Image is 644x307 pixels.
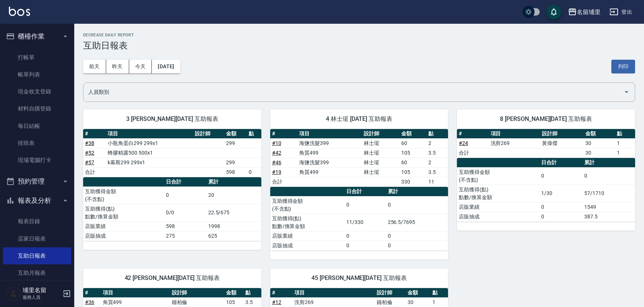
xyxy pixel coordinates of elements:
a: 帳單列表 [3,66,71,83]
table: a dense table [270,129,448,187]
table: a dense table [270,187,448,251]
td: 598 [164,221,206,231]
td: 57/1710 [582,185,635,202]
td: 角質499 [297,148,362,158]
td: 1 [615,138,635,148]
td: 275 [164,231,206,241]
a: #36 [85,299,94,305]
table: a dense table [457,129,635,158]
a: #57 [85,159,94,165]
th: 設計師 [540,129,583,139]
th: # [270,288,292,298]
a: 互助日報表 [3,247,71,264]
td: 0/0 [164,204,206,221]
button: save [546,4,561,19]
input: 人員名稱 [86,86,621,99]
th: 設計師 [193,129,224,139]
span: 4 林士珽 [DATE] 互助報表 [279,115,439,123]
td: 256.5/7695 [386,214,448,231]
td: 1 [615,148,635,158]
td: 鐘柏倫 [170,297,224,307]
td: 1/30 [539,185,582,202]
td: 30 [583,138,615,148]
a: 材料自購登錄 [3,100,71,117]
th: 項目 [292,288,375,298]
td: 2 [426,138,448,148]
button: 櫃檯作業 [3,27,71,46]
td: 60 [399,158,427,167]
td: 0 [539,212,582,221]
th: 累計 [582,158,635,168]
td: 洗剪269 [489,138,540,148]
button: 前天 [83,60,106,73]
th: 項目 [101,288,170,298]
button: 登出 [607,5,635,19]
button: 列印 [611,60,635,73]
th: 日合計 [164,177,206,187]
button: 今天 [129,60,152,73]
div: 名留埔里 [577,7,601,17]
td: 3.5 [426,167,448,177]
th: 累計 [206,177,261,187]
td: 互助獲得(點) 點數/換算金額 [83,204,164,221]
a: 報表目錄 [3,213,71,230]
a: 店家日報表 [3,230,71,247]
p: 服務人員 [23,294,61,301]
td: 洗剪269 [292,297,375,307]
button: [DATE] [152,60,180,73]
button: 預約管理 [3,172,71,191]
span: 8 [PERSON_NAME][DATE] 互助報表 [466,115,626,123]
th: 金額 [583,129,615,139]
td: 0 [386,231,448,241]
td: 0 [539,167,582,185]
a: 打帳單 [3,49,71,66]
td: 角質499 [101,297,170,307]
th: 項目 [297,129,362,139]
th: 點 [426,129,448,139]
td: 黃偉傑 [540,138,583,148]
td: 11/330 [344,214,386,231]
th: # [457,129,488,139]
table: a dense table [457,158,635,222]
a: #12 [272,299,281,305]
button: 名留埔里 [565,4,604,20]
td: 互助獲得金額 (不含點) [457,167,539,185]
td: 60 [399,138,427,148]
th: 日合計 [539,158,582,168]
a: #52 [85,150,94,156]
th: 點 [615,129,635,139]
th: 項目 [489,129,540,139]
td: 330 [399,177,427,186]
h2: Decrease Daily Report [83,33,635,37]
td: 互助獲得金額 (不含點) [270,196,344,214]
td: 105 [399,167,427,177]
td: 1 [431,297,448,307]
td: 0 [247,167,261,177]
td: 小瓶角蛋白299 299x1 [106,138,193,148]
td: 1998 [206,221,261,231]
td: 387.5 [582,212,635,221]
th: # [83,129,106,139]
h3: 互助日報表 [83,40,635,51]
a: 排班表 [3,135,71,152]
td: 海鹽洗髮399 [297,138,362,148]
td: 22.5/675 [206,204,261,221]
a: 現場電腦打卡 [3,152,71,169]
td: 合計 [457,148,488,158]
td: 0 [582,167,635,185]
td: 0 [164,186,206,204]
td: 1549 [582,202,635,212]
a: #38 [85,140,94,146]
a: #10 [272,140,281,146]
td: 店販抽成 [457,212,539,221]
td: 林士珽 [362,148,399,158]
td: 0 [386,241,448,250]
button: 報表及分析 [3,191,71,210]
td: 2 [426,158,448,167]
span: 3 [PERSON_NAME][DATE] 互助報表 [92,115,252,123]
button: Open [621,86,632,98]
td: 3.5 [243,297,261,307]
td: 20 [206,186,261,204]
td: 店販業績 [270,231,344,241]
th: 項目 [106,129,193,139]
